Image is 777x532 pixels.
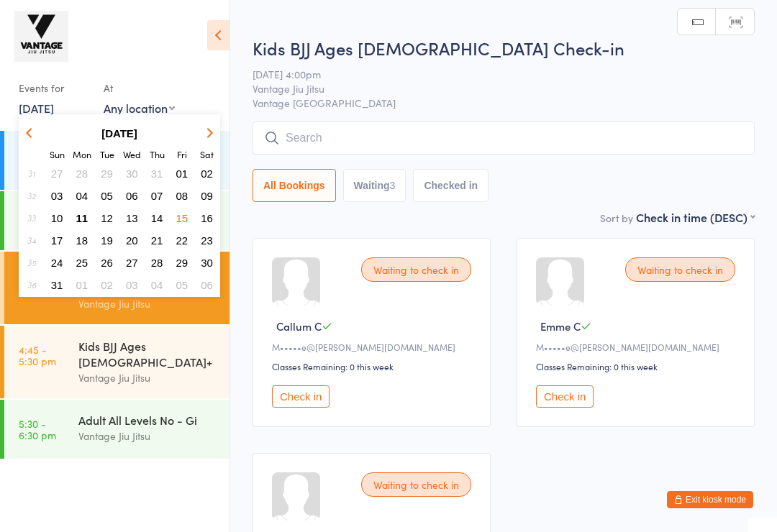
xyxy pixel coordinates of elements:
button: 30 [121,164,143,183]
span: 07 [151,190,163,202]
div: Any location [104,100,175,116]
span: 03 [51,190,63,202]
span: 23 [201,234,213,247]
button: 28 [146,253,168,272]
span: 22 [176,234,188,247]
span: 02 [201,168,213,180]
div: Waiting to check in [625,257,735,282]
button: Waiting3 [343,169,406,202]
div: Events for [19,76,89,100]
button: 09 [196,186,218,206]
a: 5:30 -6:30 pmAdult All Levels No - GiVantage Jiu Jitsu [4,400,230,459]
span: 05 [176,279,188,291]
a: 12:00 -1:00 pmAdult All Levels No - GiVantage Jiu Jitsu [4,191,230,250]
span: 31 [151,168,163,180]
small: Friday [177,148,187,160]
div: Vantage Jiu Jitsu [78,370,217,386]
span: 27 [126,257,138,269]
small: Sunday [50,148,65,160]
button: 10 [46,208,68,228]
button: 27 [121,253,143,272]
span: 30 [201,257,213,269]
h2: Kids BJJ Ages [DEMOGRAPHIC_DATA] Check-in [253,36,755,60]
span: 31 [51,279,63,291]
button: 22 [171,231,194,250]
span: 28 [76,168,88,180]
div: Waiting to check in [361,472,471,497]
button: 17 [46,231,68,250]
a: 4:45 -5:30 pmKids BJJ Ages [DEMOGRAPHIC_DATA]+Vantage Jiu Jitsu [4,326,230,398]
span: 18 [76,234,88,247]
em: 31 [28,168,35,179]
span: 01 [76,279,88,291]
span: Vantage [GEOGRAPHIC_DATA] [253,96,755,110]
small: Thursday [150,148,165,160]
span: 13 [126,212,138,224]
small: Monday [73,148,91,160]
button: 05 [96,186,118,206]
div: Classes Remaining: 0 this week [536,360,740,372]
small: Tuesday [100,148,114,160]
button: 24 [46,253,68,272]
div: M•••••e@[PERSON_NAME][DOMAIN_NAME] [272,341,476,353]
button: 19 [96,231,118,250]
span: 05 [101,190,113,202]
div: Classes Remaining: 0 this week [272,360,476,372]
span: 04 [151,279,163,291]
button: Exit kiosk mode [667,491,753,508]
span: 15 [176,212,188,224]
button: 14 [146,208,168,228]
button: 29 [171,253,194,272]
span: 21 [151,234,163,247]
button: 20 [121,231,143,250]
span: 04 [76,190,88,202]
div: Vantage Jiu Jitsu [78,428,217,444]
span: 12 [101,212,113,224]
em: 34 [27,234,36,246]
small: Wednesday [123,148,141,160]
button: 16 [196,208,218,228]
button: Check in [272,385,330,408]
button: 26 [96,253,118,272]
time: 5:30 - 6:30 pm [19,418,56,441]
button: 12 [96,208,118,228]
div: Waiting to check in [361,257,471,282]
div: Check in time (DESC) [636,209,755,225]
em: 33 [27,212,36,224]
button: 28 [71,164,94,183]
button: 01 [71,275,94,295]
div: Vantage Jiu Jitsu [78,295,217,312]
button: 23 [196,231,218,250]
button: 27 [46,164,68,183]
a: [DATE] [19,100,54,116]
span: Vantage Jiu Jitsu [253,81,732,96]
span: 09 [201,190,213,202]
em: 32 [27,190,36,201]
time: 4:45 - 5:30 pm [19,344,56,367]
input: Search [253,121,755,155]
button: All Bookings [253,169,336,202]
span: 29 [176,257,188,269]
div: Adult All Levels No - Gi [78,412,217,428]
span: Emme C [540,318,581,334]
button: 11 [71,208,94,228]
div: At [104,76,175,100]
button: Checked in [413,169,489,202]
button: 08 [171,186,194,206]
span: [DATE] 4:00pm [253,67,732,81]
span: 17 [51,234,63,247]
button: 04 [71,186,94,206]
button: 06 [121,186,143,206]
button: 31 [146,164,168,183]
button: 07 [146,186,168,206]
button: 13 [121,208,143,228]
span: 16 [201,212,213,224]
span: 28 [151,257,163,269]
span: Callum C [276,318,322,334]
span: 29 [101,168,113,180]
span: 10 [51,212,63,224]
label: Sort by [600,211,633,225]
span: 20 [126,234,138,247]
button: 29 [96,164,118,183]
button: 30 [196,253,218,272]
